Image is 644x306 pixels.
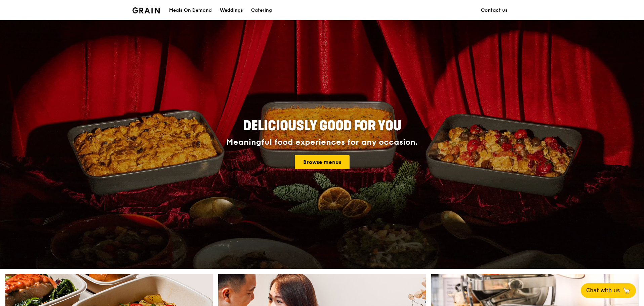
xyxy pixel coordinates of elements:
[201,138,443,147] div: Meaningful food experiences for any occasion.
[295,155,350,169] a: Browse menus
[586,287,620,295] span: Chat with us
[581,283,636,298] button: Chat with us🦙
[622,287,631,295] span: 🦙
[247,0,276,20] a: Catering
[169,0,212,20] div: Meals On Demand
[243,118,401,134] span: Deliciously good for you
[251,0,272,20] div: Catering
[477,0,512,20] a: Contact us
[216,0,247,20] a: Weddings
[220,0,243,20] div: Weddings
[132,7,160,13] img: Grain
